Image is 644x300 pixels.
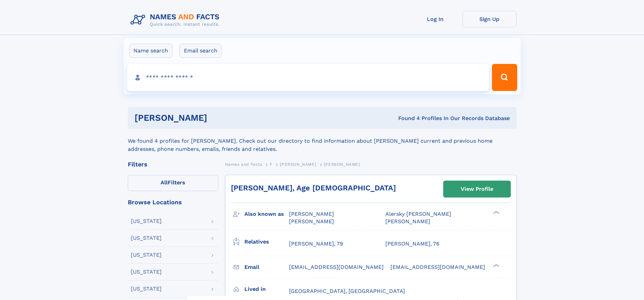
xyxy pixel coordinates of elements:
div: View Profile [461,181,493,197]
a: F [270,160,272,168]
div: [US_STATE] [131,252,162,258]
a: [PERSON_NAME], 76 [385,240,439,248]
input: search input [127,64,489,91]
label: Name search [129,44,172,58]
span: [PERSON_NAME] [385,218,430,225]
div: ❯ [492,210,500,215]
a: View Profile [444,181,510,197]
div: [US_STATE] [131,235,162,241]
span: All [161,179,168,186]
div: [US_STATE] [131,269,162,275]
h3: Lived in [244,283,289,295]
h3: Relatives [244,236,289,248]
label: Email search [180,44,222,58]
span: [PERSON_NAME] [324,162,360,167]
div: [US_STATE] [131,218,162,224]
span: [EMAIL_ADDRESS][DOMAIN_NAME] [390,264,485,270]
div: [US_STATE] [131,286,162,292]
a: Names and Facts [225,160,262,168]
a: [PERSON_NAME], 79 [289,240,343,248]
h3: Also known as [244,208,289,220]
a: [PERSON_NAME] [280,160,316,168]
span: Alersky [PERSON_NAME] [385,211,451,217]
div: ❯ [492,263,500,268]
a: Log In [408,11,462,27]
img: Logo Names and Facts [128,11,225,29]
a: [PERSON_NAME], Age [DEMOGRAPHIC_DATA] [231,184,396,192]
span: [PERSON_NAME] [280,162,316,167]
span: [EMAIL_ADDRESS][DOMAIN_NAME] [289,264,384,270]
span: [PERSON_NAME] [289,218,334,225]
span: [GEOGRAPHIC_DATA], [GEOGRAPHIC_DATA] [289,288,405,294]
div: We found 4 profiles for [PERSON_NAME]. Check out our directory to find information about [PERSON_... [128,129,517,153]
span: F [270,162,272,167]
button: Search Button [492,64,517,91]
a: Sign Up [462,11,517,27]
div: Browse Locations [128,199,218,205]
h1: [PERSON_NAME] [135,114,303,122]
div: Found 4 Profiles In Our Records Database [303,115,510,122]
label: Filters [128,175,218,191]
div: Filters [128,161,218,167]
span: [PERSON_NAME] [289,211,334,217]
h3: Email [244,261,289,273]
